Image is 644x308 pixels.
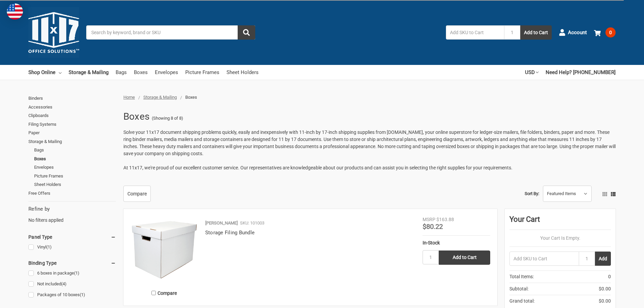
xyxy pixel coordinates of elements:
[123,165,512,170] span: At 11x17, we're proud of our excellent customer service. Our representatives are knowledgeable ab...
[205,230,255,236] a: Storage Filing Bundle
[595,252,611,266] button: Add
[594,24,616,41] a: 0
[28,65,62,80] a: Shop Online
[423,216,435,223] div: MSRP
[69,65,109,80] a: Storage & Mailing
[599,285,611,292] span: $0.00
[123,108,149,125] h1: Boxes
[123,95,135,100] a: Home
[28,189,116,198] a: Free Offers
[151,291,156,295] input: Compare
[605,27,616,38] span: 0
[205,220,238,227] p: [PERSON_NAME]
[28,233,116,241] h5: Panel Type
[152,115,183,122] span: (Showing 8 of 8)
[509,214,611,230] div: Your Cart
[588,290,644,308] iframe: Google Customer Reviews
[28,259,116,267] h5: Binding Type
[559,24,587,41] a: Account
[28,120,116,129] a: Filing Systems
[74,270,79,276] span: (1)
[61,281,67,286] span: (4)
[28,7,79,58] img: 11x17.com
[439,251,490,265] input: Add to Cart
[423,222,443,231] span: $80.22
[46,244,52,250] span: (1)
[509,235,611,242] p: Your Cart Is Empty.
[123,186,151,202] a: Compare
[34,163,116,172] a: Envelopes
[86,25,255,40] input: Search by keyword, brand or SKU
[436,217,454,222] span: $163.88
[525,65,539,80] a: USD
[28,205,116,213] h5: Refine by
[509,273,534,280] span: Total Items:
[130,216,198,284] img: Storage Filing Bundle
[28,205,116,223] div: No filters applied
[143,95,177,100] a: Storage & Mailing
[28,269,116,278] a: 6 boxes in package
[28,103,116,112] a: Accessories
[116,65,127,80] a: Bags
[34,180,116,189] a: Sheet Holders
[520,25,552,40] button: Add to Cart
[123,129,616,156] span: Solve your 11x17 document shipping problems quickly, easily and inexpensively with 11-inch by 17-...
[28,243,116,252] a: Vinyl
[446,25,504,40] input: Add SKU to Cart
[185,65,219,80] a: Picture Frames
[28,94,116,103] a: Binders
[34,146,116,155] a: Bags
[185,95,197,100] span: Boxes
[28,290,116,300] a: Packages of 10 boxes
[28,280,116,289] a: Not included
[130,287,198,299] label: Compare
[568,29,587,37] span: Account
[546,65,616,80] a: Need Help? [PHONE_NUMBER]
[509,298,534,305] span: Grand total:
[423,239,490,246] div: In-Stock
[240,220,264,227] p: SKU: 101003
[28,137,116,146] a: Storage & Mailing
[608,273,611,280] span: 0
[134,65,148,80] a: Boxes
[7,3,23,20] img: duty and tax information for United States
[509,252,579,266] input: Add SKU to Cart
[525,189,539,199] label: Sort By:
[34,172,116,181] a: Picture Frames
[28,128,116,137] a: Paper
[155,65,178,80] a: Envelopes
[509,285,528,292] span: Subtotal:
[226,65,259,80] a: Sheet Holders
[34,155,116,163] a: Boxes
[80,292,85,297] span: (1)
[28,111,116,120] a: Clipboards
